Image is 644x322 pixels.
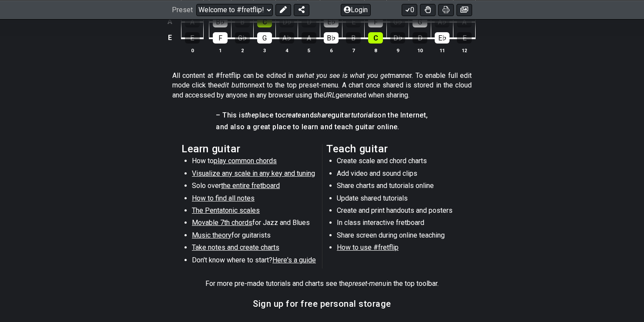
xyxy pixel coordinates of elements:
div: A [457,16,472,27]
th: 2 [231,46,254,55]
li: Solo over [192,181,316,193]
span: Music theory [192,231,231,239]
div: D [302,16,316,27]
span: Movable 7th chords [192,218,252,227]
div: D♭ [279,16,294,27]
div: C [257,16,272,27]
div: B♭ [213,16,228,27]
th: 3 [254,46,276,55]
h2: Learn guitar [181,144,318,154]
span: play common chords [214,157,277,165]
th: 10 [409,46,431,55]
div: D♭ [390,32,405,44]
div: A [302,32,316,44]
span: Preset [172,6,193,14]
div: A♭ [435,16,449,27]
button: Create image [456,3,472,16]
div: E [457,32,472,44]
h2: Teach guitar [326,144,463,154]
th: 6 [320,46,342,55]
button: Toggle Dexterity for all fretkits [420,3,436,16]
span: the entire fretboard [221,181,280,190]
li: Add video and sound clips [337,169,461,181]
li: Share charts and tutorials online [337,181,461,193]
div: B♭ [324,32,339,44]
button: Share Preset [294,3,309,16]
div: F [368,16,383,27]
p: For more pre-made tutorials and charts see the in the top toolbar. [205,279,439,288]
div: E♭ [435,32,449,44]
li: How to [192,156,316,168]
th: 11 [431,46,453,55]
span: The Pentatonic scales [192,206,260,215]
li: In class interactive fretboard [337,218,461,230]
td: E [165,30,175,46]
div: G [257,32,272,44]
li: Update shared tutorials [337,194,461,206]
td: A [165,14,175,30]
div: F [213,32,228,44]
div: G♭ [235,32,250,44]
h4: and also a great place to learn and teach guitar online. [216,122,428,132]
h3: Sign up for free personal storage [253,299,391,309]
button: Print [438,3,454,16]
th: 12 [453,46,476,55]
th: 4 [276,46,298,55]
div: G♭ [390,16,405,27]
em: the [245,111,255,119]
li: Don't know where to start? [192,255,316,268]
em: edit button [218,81,251,89]
span: Visualize any scale in any key and tuning [192,169,315,178]
div: B [235,16,250,27]
div: A♭ [279,32,294,44]
th: 1 [209,46,231,55]
h4: – This is place to and guitar on the Internet, [216,111,428,120]
th: 7 [342,46,365,55]
li: for guitarists [192,231,316,243]
li: Create scale and chord charts [337,156,461,168]
th: 0 [181,46,203,55]
span: How to use #fretflip [337,243,399,252]
div: E [346,16,361,27]
div: B [346,32,361,44]
select: Preset [196,3,273,16]
div: E♭ [324,16,339,27]
div: C [368,32,383,44]
span: Take notes and create charts [192,243,279,252]
li: Create and print handouts and posters [337,206,461,218]
em: URL [323,91,335,99]
li: for Jazz and Blues [192,218,316,230]
em: share [314,111,331,119]
th: 5 [298,46,320,55]
em: tutorials [351,111,378,119]
div: A [185,16,200,27]
em: create [282,111,301,119]
th: 8 [365,46,387,55]
span: Here's a guide [272,256,316,264]
em: what you see is what you get [299,71,390,80]
em: preset-menu [349,279,386,288]
button: Edit Preset [275,3,291,16]
div: D [413,32,427,44]
span: How to find all notes [192,194,255,202]
th: 9 [387,46,409,55]
button: Login [341,3,371,16]
p: All content at #fretflip can be edited in a manner. To enable full edit mode click the next to th... [172,71,472,100]
li: Share screen during online teaching [337,231,461,243]
button: 0 [402,3,417,16]
div: G [413,16,427,27]
div: E [185,32,200,44]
